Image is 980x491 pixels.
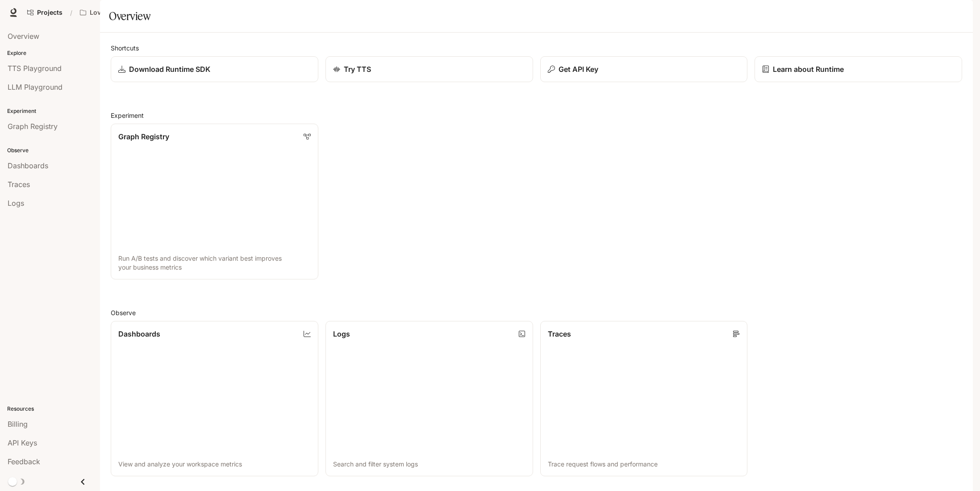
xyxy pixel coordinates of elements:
[118,254,311,272] p: Run A/B tests and discover which variant best improves your business metrics
[111,111,962,120] h2: Experiment
[333,329,350,339] p: Logs
[773,64,844,75] p: Learn about Runtime
[76,4,148,21] button: All workspaces
[129,64,210,75] p: Download Runtime SDK
[548,460,740,469] p: Trace request flows and performance
[111,321,318,477] a: DashboardsView and analyze your workspace metrics
[111,56,318,82] a: Download Runtime SDK
[118,329,160,339] p: Dashboards
[333,460,525,469] p: Search and filter system logs
[548,329,571,339] p: Traces
[325,56,533,82] a: Try TTS
[559,64,598,75] p: Get API Key
[111,43,962,53] h2: Shortcuts
[344,64,371,75] p: Try TTS
[118,131,169,142] p: Graph Registry
[540,321,748,477] a: TracesTrace request flows and performance
[540,56,748,82] button: Get API Key
[109,7,150,25] h1: Overview
[111,308,962,317] h2: Observe
[111,124,318,279] a: Graph RegistryRun A/B tests and discover which variant best improves your business metrics
[90,9,134,17] p: Love Bird Cam
[37,9,63,17] span: Projects
[118,460,311,469] p: View and analyze your workspace metrics
[755,56,962,82] a: Learn about Runtime
[67,8,76,17] div: /
[325,321,533,477] a: LogsSearch and filter system logs
[23,4,67,21] a: Go to projects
